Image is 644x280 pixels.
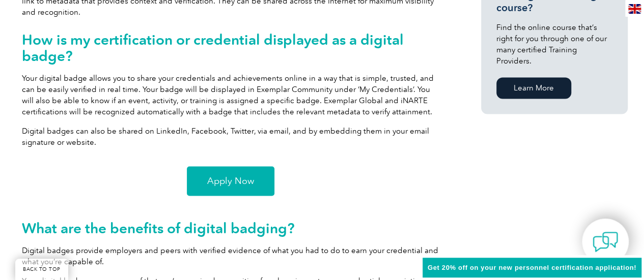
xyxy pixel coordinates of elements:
[15,259,68,280] a: BACK TO TOP
[593,229,618,255] img: contact-chat.png
[22,126,439,148] p: Digital badges can also be shared on LinkedIn, Facebook, Twitter, via email, and by embedding the...
[428,264,636,271] span: Get 20% off on your new personnel certification application!
[187,166,274,196] a: Apply Now
[496,22,612,67] p: Find the online course that’s right for you through one of our many certified Training Providers.
[628,4,641,14] img: en
[22,73,439,117] p: Your digital badge allows you to share your credentials and achievements online in a way that is ...
[22,244,439,267] p: Digital badges provide employers and peers with verified evidence of what you had to do to earn y...
[22,32,439,64] h2: How is my certification or credential displayed as a digital badge?
[496,77,571,99] a: Learn More
[22,220,439,236] h2: What are the benefits of digital badging?
[207,176,254,185] span: Apply Now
